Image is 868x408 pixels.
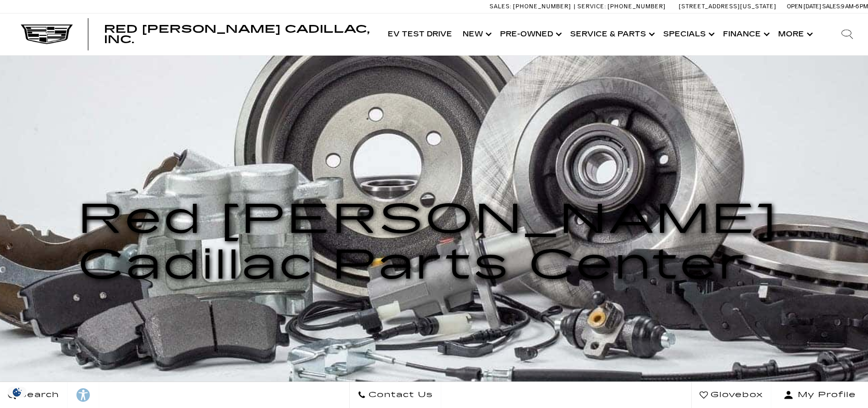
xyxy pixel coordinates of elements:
[513,3,571,10] span: [PHONE_NUMBER]
[21,24,73,44] img: Cadillac Dark Logo with Cadillac White Text
[490,3,511,10] span: Sales:
[679,3,777,10] a: [STREET_ADDRESS][US_STATE]
[349,382,441,408] a: Contact Us
[104,23,370,46] span: Red [PERSON_NAME] Cadillac, Inc.
[490,4,574,9] a: Sales: [PHONE_NUMBER]
[658,14,718,55] a: Specials
[577,3,606,10] span: Service:
[574,4,668,9] a: Service: [PHONE_NUMBER]
[771,382,868,408] button: Open user profile menu
[822,3,841,10] span: Sales:
[708,388,763,402] span: Glovebox
[794,388,856,402] span: My Profile
[5,387,29,398] img: Opt-Out Icon
[104,24,372,45] a: Red [PERSON_NAME] Cadillac, Inc.
[495,14,565,55] a: Pre-Owned
[565,14,658,55] a: Service & Parts
[78,196,790,288] h1: Red [PERSON_NAME] Cadillac Parts Center
[383,14,457,55] a: EV Test Drive
[691,382,771,408] a: Glovebox
[608,3,666,10] span: [PHONE_NUMBER]
[366,388,433,402] span: Contact Us
[841,3,868,10] span: 9 AM-6 PM
[773,14,816,55] button: More
[787,3,821,10] span: Open [DATE]
[718,14,773,55] a: Finance
[16,388,59,402] span: Search
[457,14,495,55] a: New
[5,387,29,398] section: Click to Open Cookie Consent Modal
